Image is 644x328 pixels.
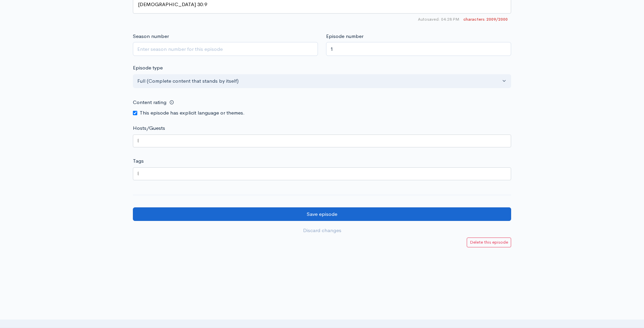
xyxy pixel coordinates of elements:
div: Full (Complete content that stands by itself) [137,77,501,85]
a: Discard changes [133,224,511,238]
button: Full (Complete content that stands by itself) [133,74,511,88]
label: Episode number [326,33,363,40]
input: Enter season number for this episode [133,42,318,56]
label: This episode has explicit language or themes. [140,109,245,117]
input: Enter tags for this episode [137,170,139,178]
span: Autosaved: 04:28 PM [418,16,459,22]
label: Content rating [133,96,166,109]
label: Season number [133,33,169,40]
input: Enter episode number [326,42,511,56]
label: Hosts/Guests [133,124,165,132]
label: Episode type [133,64,163,72]
input: Enter the names of the people that appeared on this episode [137,137,139,145]
input: Save episode [133,207,511,221]
span: 2009/2000 [463,16,508,22]
label: Tags [133,157,144,165]
span: [DEMOGRAPHIC_DATA] 30:9 [138,1,207,7]
small: Delete this episode [470,239,508,245]
a: Delete this episode [467,238,511,247]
